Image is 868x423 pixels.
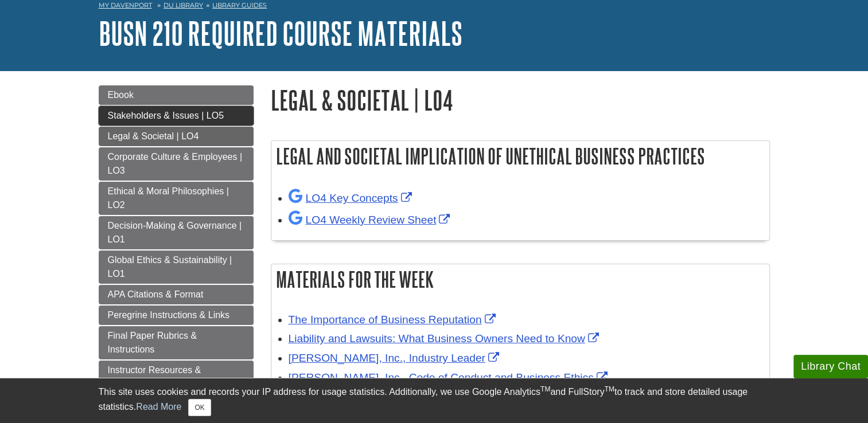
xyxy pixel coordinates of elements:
[540,385,550,393] sup: TM
[212,1,267,9] a: Library Guides
[271,264,769,295] h2: Materials for the Week
[136,402,181,412] a: Read More
[164,1,203,9] a: DU Library
[289,352,502,364] a: Link opens in new window
[289,192,415,204] a: Link opens in new window
[793,355,868,378] button: Library Chat
[99,216,254,249] a: Decision-Making & Governance | LO1
[289,371,610,383] a: Link opens in new window
[108,111,224,120] span: Stakeholders & Issues | LO5
[99,1,152,10] a: My Davenport
[99,305,254,325] a: Peregrine Instructions & Links
[99,147,254,181] a: Corporate Culture & Employees | LO3
[108,90,134,100] span: Ebook
[99,85,254,394] div: Guide Page Menu
[108,221,242,244] span: Decision-Making & Governance | LO1
[99,85,254,105] a: Ebook
[108,131,199,141] span: Legal & Societal | LO4
[99,15,462,51] a: BUSN 210 Required Course Materials
[99,127,254,146] a: Legal & Societal | LO4
[289,332,602,344] a: Link opens in new window
[99,250,254,284] a: Global Ethics & Sustainability | LO1
[108,310,230,320] span: Peregrine Instructions & Links
[108,289,204,299] span: APA Citations & Format
[99,385,770,416] div: This site uses cookies and records your IP address for usage statistics. Additionally, we use Goo...
[99,285,254,304] a: APA Citations & Format
[99,361,254,394] a: Instructor Resources & Requirements
[289,214,453,226] a: Link opens in new window
[99,106,254,126] a: Stakeholders & Issues | LO5
[108,186,229,210] span: Ethical & Moral Philosophies | LO2
[108,152,242,175] span: Corporate Culture & Employees | LO3
[108,331,197,354] span: Final Paper Rubrics & Instructions
[108,365,201,389] span: Instructor Resources & Requirements
[99,326,254,359] a: Final Paper Rubrics & Instructions
[605,385,614,393] sup: TM
[108,255,232,279] span: Global Ethics & Sustainability | LO1
[271,85,770,115] h1: Legal & Societal | LO4
[99,182,254,215] a: Ethical & Moral Philosophies | LO2
[188,399,211,416] button: Close
[289,314,499,326] a: Link opens in new window
[271,141,769,171] h2: Legal and Societal Implication of Unethical Business Practices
